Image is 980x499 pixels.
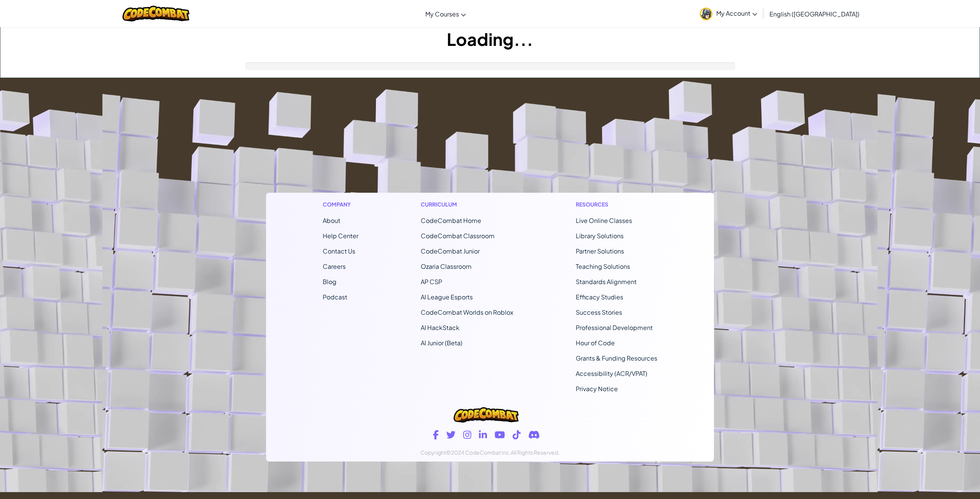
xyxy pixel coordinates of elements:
[0,27,980,51] h1: Loading...
[446,449,511,456] span: ©2024 CodeCombat Inc.
[421,278,442,286] a: AP CSP
[454,407,519,423] img: CodeCombat logo
[421,232,495,240] a: CodeCombat Classroom
[421,3,470,24] a: My Courses
[576,339,615,347] a: Hour of Code
[421,323,459,332] a: AI HackStack
[421,339,462,347] a: AI Junior (Beta)
[425,10,459,18] span: My Courses
[511,449,560,456] span: All Rights Reserved.
[421,247,480,255] a: CodeCombat Junior
[576,262,630,270] a: Teaching Solutions
[576,385,618,393] a: Privacy Notice
[323,262,346,270] a: Careers
[576,278,637,286] a: Standards Alignment
[576,308,622,316] a: Success Stories
[576,216,632,224] a: Live Online Classes
[576,369,647,377] a: Accessibility (ACR/VPAT)
[323,216,340,224] a: About
[421,293,473,301] a: AI League Esports
[421,216,481,224] span: CodeCombat Home
[420,449,446,456] span: Copyright
[716,9,757,17] span: My Account
[323,247,355,255] span: Contact Us
[576,232,624,240] a: Library Solutions
[122,6,189,21] img: CodeCombat logo
[576,293,623,301] a: Efficacy Studies
[769,10,859,18] span: English ([GEOGRAPHIC_DATA])
[700,8,712,20] img: avatar
[323,293,347,301] a: Podcast
[323,278,336,286] a: Blog
[696,2,761,26] a: My Account
[576,247,624,255] a: Partner Solutions
[421,262,472,270] a: Ozaria Classroom
[421,308,513,316] a: CodeCombat Worlds on Roblox
[421,200,513,208] h1: Curriculum
[323,200,358,208] h1: Company
[576,323,653,332] a: Professional Development
[576,354,657,362] a: Grants & Funding Resources
[576,200,657,208] h1: Resources
[323,232,358,240] a: Help Center
[766,3,863,24] a: English ([GEOGRAPHIC_DATA])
